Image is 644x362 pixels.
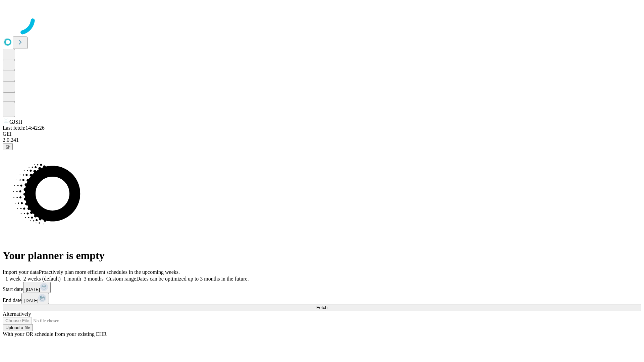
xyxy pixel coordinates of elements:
[5,144,10,149] span: @
[21,293,49,304] button: [DATE]
[3,282,641,293] div: Start date
[23,276,61,282] span: 2 weeks (default)
[84,276,104,282] span: 3 months
[106,276,136,282] span: Custom range
[23,282,51,293] button: [DATE]
[3,311,31,317] span: Alternatively
[3,125,45,131] span: Last fetch: 14:42:26
[3,324,33,331] button: Upload a file
[63,276,81,282] span: 1 month
[26,287,40,292] span: [DATE]
[3,249,641,262] h1: Your planner is empty
[3,331,107,337] span: With your OR schedule from your existing EHR
[3,143,13,150] button: @
[3,137,641,143] div: 2.0.241
[316,305,327,310] span: Fetch
[136,276,249,282] span: Dates can be optimized up to 3 months in the future.
[5,276,21,282] span: 1 week
[3,293,641,304] div: End date
[3,269,39,275] span: Import your data
[3,131,641,137] div: GEI
[39,269,180,275] span: Proactively plan more efficient schedules in the upcoming weeks.
[9,119,22,125] span: GJSH
[24,298,38,303] span: [DATE]
[3,304,641,311] button: Fetch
